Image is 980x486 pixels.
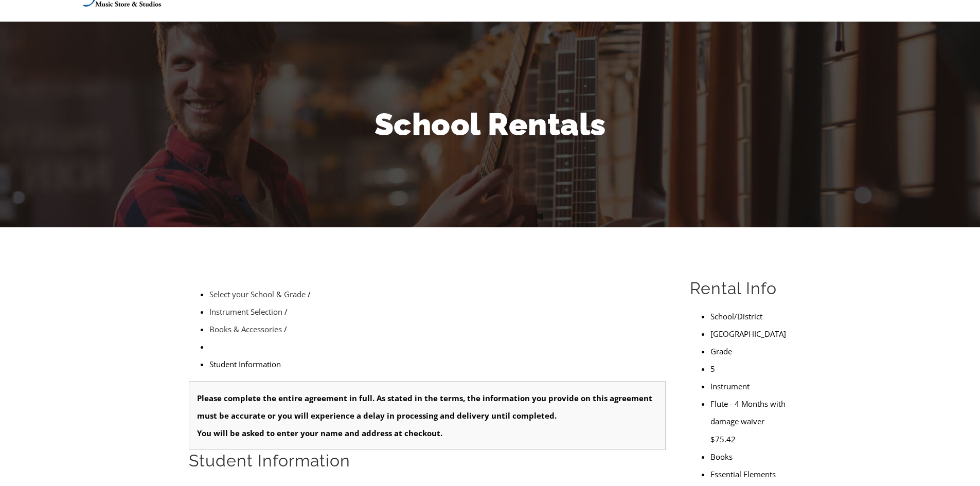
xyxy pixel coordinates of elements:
[710,325,791,343] li: [GEOGRAPHIC_DATA]
[710,377,791,395] li: Instrument
[119,6,157,13] span: Attachments
[710,448,791,465] li: Books
[209,307,282,317] a: Instrument Selection
[308,289,311,299] span: /
[710,395,791,447] li: Flute - 4 Months with damage waiver $75.42
[189,381,666,450] div: Please complete the entire agreement in full. As stated in the terms, the information you provide...
[209,324,282,334] a: Books & Accessories
[284,324,287,334] span: /
[209,289,306,299] a: Select your School & Grade
[50,4,113,15] button: Document Outline
[710,360,791,377] li: 5
[710,343,791,360] li: Grade
[284,307,288,317] span: /
[710,308,791,325] li: School/District
[4,99,473,183] a: Page 2
[209,355,666,373] li: Student Information
[54,6,109,13] span: Document Outline
[8,6,44,13] span: Thumbnails
[4,4,48,15] button: Thumbnails
[115,4,162,15] button: Attachments
[690,278,791,299] h2: Rental Info
[189,450,666,472] h2: Student Information
[4,15,473,99] a: Page 1
[189,103,791,146] h1: School Rentals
